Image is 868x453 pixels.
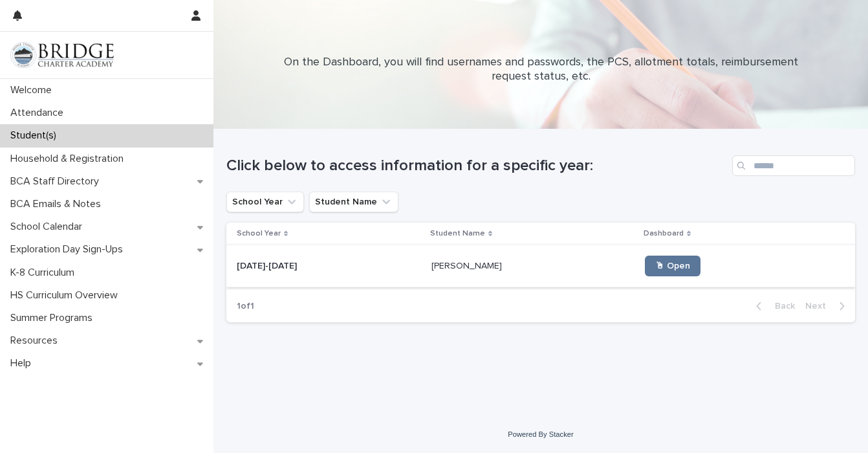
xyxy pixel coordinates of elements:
span: 🖱 Open [655,261,690,271]
p: Resources [5,335,68,347]
button: Next [800,300,855,312]
p: BCA Emails & Notes [5,198,111,210]
p: Welcome [5,84,62,96]
button: School Year [226,192,304,212]
p: Student Name [430,226,485,241]
p: Summer Programs [5,312,103,324]
button: Back [746,300,800,312]
img: V1C1m3IdTEidaUdm9Hs0 [10,42,114,68]
p: HS Curriculum Overview [5,289,128,302]
p: Exploration Day Sign-Ups [5,243,133,256]
input: Search [732,155,855,176]
p: Attendance [5,107,74,119]
p: School Year [237,226,281,241]
p: 1 of 1 [226,291,265,322]
p: Help [5,357,41,370]
span: Next [805,302,834,311]
h1: Click below to access information for a specific year: [226,157,727,175]
p: [DATE]-[DATE] [237,258,299,272]
p: Household & Registration [5,153,134,165]
tr: [DATE]-[DATE][DATE]-[DATE] [PERSON_NAME][PERSON_NAME] 🖱 Open [226,245,855,287]
p: [PERSON_NAME] [431,258,505,272]
p: K-8 Curriculum [5,267,85,279]
a: 🖱 Open [645,256,700,276]
p: Student(s) [5,129,67,142]
p: School Calendar [5,221,92,233]
p: Dashboard [644,226,684,241]
p: BCA Staff Directory [5,175,109,188]
span: Back [767,302,795,311]
p: On the Dashboard, you will find usernames and passwords, the PCS, allotment totals, reimbursement... [282,56,799,83]
a: Powered By Stacker [508,430,573,438]
button: Student Name [309,192,398,212]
